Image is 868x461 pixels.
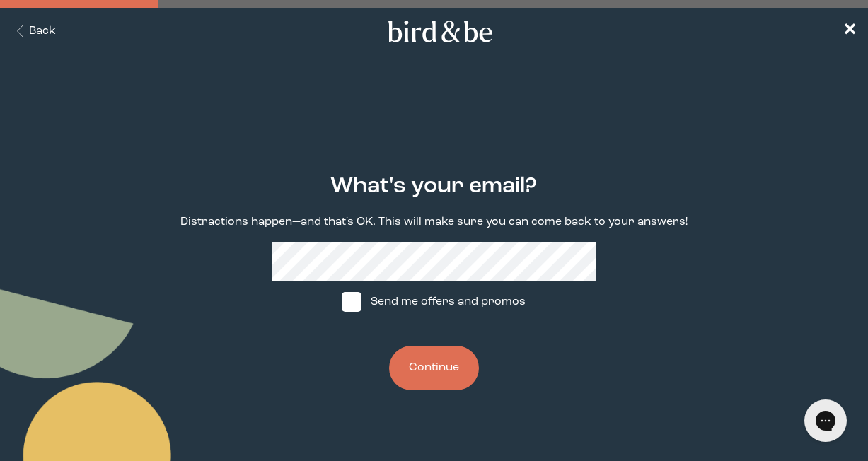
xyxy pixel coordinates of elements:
button: Back Button [11,23,56,40]
p: Distractions happen—and that's OK. This will make sure you can come back to your answers! [180,214,688,230]
button: Continue [389,346,479,390]
h2: What's your email? [330,170,537,203]
label: Send me offers and promos [328,281,539,323]
iframe: Gorgias live chat messenger [797,395,854,447]
a: ✕ [843,19,857,44]
span: ✕ [843,23,857,40]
